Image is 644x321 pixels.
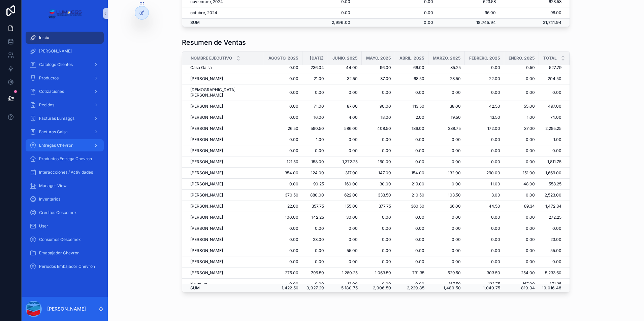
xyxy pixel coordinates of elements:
td: 0.00 [302,278,328,289]
td: [PERSON_NAME] [182,267,264,278]
td: 85.25 [428,62,465,73]
td: 142.25 [302,212,328,223]
td: 210.50 [395,189,428,201]
td: 0.00 [465,62,504,73]
td: 96.00 [362,62,395,73]
td: SUM [182,284,264,292]
a: Productos [26,72,104,84]
td: 0.00 [264,62,302,73]
td: 0.00 [362,84,395,101]
td: 90.00 [362,101,395,112]
td: 0.00 [264,245,302,256]
td: 0.00 [539,84,570,101]
td: 0.00 [362,145,395,156]
td: 2,229.85 [395,284,428,292]
td: 0.00 [465,134,504,145]
span: Total [543,56,557,61]
td: 0.00 [264,134,302,145]
td: 0.00 [264,278,302,289]
td: 0.00 [284,7,354,19]
a: Manager View [26,180,104,192]
td: 1,040.75 [465,284,504,292]
td: 0.00 [504,223,539,234]
td: 96.00 [437,7,500,19]
td: 0.00 [539,223,570,234]
a: Cotizaciones [26,85,104,98]
td: 0.00 [504,134,539,145]
img: App logo [47,8,82,19]
td: 13.50 [465,112,504,123]
td: 0.00 [465,212,504,223]
td: 0.00 [264,73,302,84]
span: [PERSON_NAME] [39,48,72,54]
a: User [26,220,104,232]
td: 0.00 [504,84,539,101]
td: 1,063.50 [362,267,395,278]
td: 0.00 [395,245,428,256]
td: [PERSON_NAME] [182,145,264,156]
td: 377.75 [362,201,395,212]
td: [PERSON_NAME] [182,212,264,223]
td: 0.00 [539,145,570,156]
td: 0.00 [395,145,428,156]
td: 19.50 [428,112,465,123]
td: 74.00 [539,112,570,123]
td: 103.50 [428,189,465,201]
td: 44.50 [465,201,504,212]
td: 2.00 [395,112,428,123]
td: [PERSON_NAME] [182,201,264,212]
td: 254.00 [504,267,539,278]
td: 89.34 [504,201,539,212]
td: 622.00 [328,189,362,201]
td: 880.00 [302,189,328,201]
td: 1,280.25 [328,267,362,278]
td: 90.25 [302,178,328,189]
td: 497.00 [539,101,570,112]
td: 2,906.50 [362,284,395,292]
td: 370.50 [264,189,302,201]
td: 288.75 [428,123,465,134]
td: 124.00 [302,167,328,178]
span: Nombre Ejecutivo [191,56,232,61]
a: Pedidos [26,99,104,111]
td: 30.00 [328,212,362,223]
td: 23.00 [539,234,570,245]
td: 357.75 [302,201,328,212]
td: 0.00 [428,84,465,101]
td: 590.50 [302,123,328,134]
span: junio, 2025 [332,56,357,61]
td: 5,180.75 [328,284,362,292]
td: [PERSON_NAME] [182,167,264,178]
td: 151.00 [504,167,539,178]
td: 16.00 [302,112,328,123]
td: [PERSON_NAME] [182,156,264,167]
td: 0.00 [328,84,362,101]
td: 303.50 [465,267,504,278]
td: 26.50 [264,123,302,134]
td: 0.00 [395,278,428,289]
span: Entregas Chevron [39,143,73,148]
td: 0.00 [264,223,302,234]
td: 0.00 [465,245,504,256]
td: 1,472.84 [539,201,570,212]
td: 71.00 [302,101,328,112]
td: [PERSON_NAME] [182,189,264,201]
td: 19,016.48 [539,284,570,292]
span: Cotizaciones [39,89,64,94]
span: Inicio [39,35,49,40]
td: 0.00 [362,134,395,145]
td: 290.00 [465,167,504,178]
span: Pedidos [39,102,54,108]
td: [PERSON_NAME] [182,245,264,256]
td: 172.00 [465,123,504,134]
td: 0.00 [395,234,428,245]
td: 37.00 [362,73,395,84]
td: 68.50 [395,73,428,84]
td: 154.00 [395,167,428,178]
span: mayo, 2025 [366,56,391,61]
span: Productos Entrega Chevron [39,156,92,162]
td: 0.00 [328,145,362,156]
td: [PERSON_NAME] [182,73,264,84]
td: 0.00 [465,256,504,267]
td: 155.00 [328,201,362,212]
